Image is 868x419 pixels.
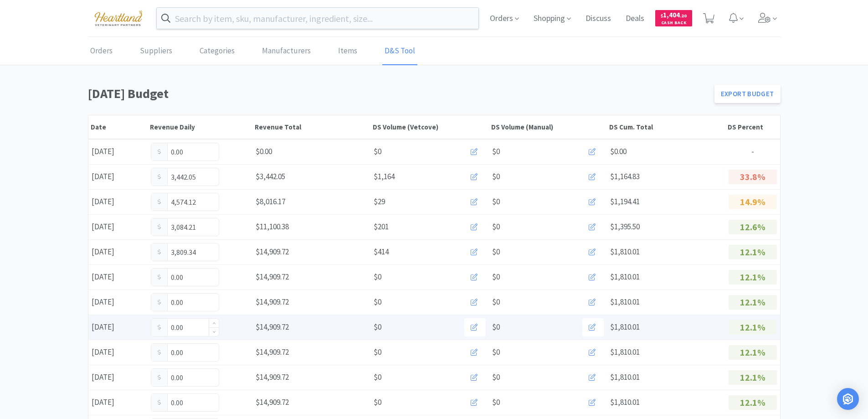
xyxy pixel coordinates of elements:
a: D&S Tool [382,37,417,65]
div: Open Intercom Messenger [837,388,859,410]
p: 12.1% [729,295,777,310]
span: $0 [492,145,500,158]
div: [DATE] [88,318,148,336]
div: Revenue Daily [150,123,250,131]
span: $1,810.01 [610,372,640,382]
i: icon: up [212,322,216,325]
span: $14,909.72 [256,297,289,307]
span: $0 [374,296,381,308]
span: $0 [492,296,500,308]
div: [DATE] [88,368,148,387]
span: $14,909.72 [256,322,289,332]
a: Items [336,37,360,65]
div: [DATE] [88,293,148,311]
span: $414 [374,246,389,258]
span: $0 [492,321,500,333]
span: $3,442.05 [256,171,285,181]
span: $0.00 [256,146,272,156]
p: 12.1% [729,345,777,360]
a: Export Budget [714,85,781,103]
span: $1,164.83 [610,171,640,181]
span: $0 [492,196,500,208]
span: $1,810.01 [610,297,640,307]
p: 12.1% [729,370,777,385]
span: $14,909.72 [256,372,289,382]
div: DS Volume (Manual) [491,123,605,131]
span: $0 [374,145,381,158]
span: $0 [492,271,500,283]
div: [DATE] [88,167,148,186]
span: $0 [374,271,381,283]
img: cad7bdf275c640399d9c6e0c56f98fd2_10.png [88,5,149,31]
div: [DATE] [88,343,148,362]
input: Search by item, sku, manufacturer, ingredient, size... [157,8,479,29]
span: $0.00 [610,146,627,156]
span: $0 [492,371,500,383]
a: $1,404.20Cash Back [655,6,692,31]
span: $14,909.72 [256,347,289,357]
span: $ [661,13,663,19]
div: [DATE] [88,393,148,412]
p: 12.1% [729,270,777,285]
span: $1,810.01 [610,247,640,257]
a: Manufacturers [260,37,313,65]
span: $0 [492,346,500,358]
span: $0 [492,221,500,233]
a: Suppliers [138,37,175,65]
div: [DATE] [88,243,148,261]
span: $1,395.50 [610,222,640,232]
div: [DATE] [88,217,148,236]
div: DS Volume (Vetcove) [373,123,487,131]
span: $1,810.01 [610,347,640,357]
span: $1,164 [374,171,395,183]
span: 1,404 [661,10,687,19]
div: [DATE] [88,268,148,286]
a: Categories [197,37,237,65]
span: $0 [492,171,500,183]
span: . 20 [680,13,687,19]
a: Discuss [582,15,615,23]
span: $1,810.01 [610,397,640,407]
p: 12.1% [729,320,777,335]
span: $0 [374,346,381,358]
a: Deals [622,15,648,23]
p: 14.9% [729,195,777,209]
span: $29 [374,196,385,208]
div: [DATE] [88,192,148,211]
p: 33.8% [729,170,777,184]
span: $14,909.72 [256,397,289,407]
span: $0 [374,321,381,333]
h1: [DATE] Budget [88,83,709,104]
i: icon: down [212,330,216,333]
span: Decrease Value [209,327,219,336]
p: 12.6% [729,220,777,234]
span: $1,810.01 [610,272,640,282]
span: $14,909.72 [256,272,289,282]
span: $0 [492,396,500,409]
a: Orders [88,37,115,65]
p: - [729,145,777,158]
span: $1,194.41 [610,197,640,207]
span: $14,909.72 [256,247,289,257]
div: DS Cum. Total [609,123,723,131]
div: [DATE] [88,142,148,161]
span: $11,100.38 [256,222,289,232]
span: $1,810.01 [610,322,640,332]
div: Revenue Total [255,123,369,131]
span: $0 [492,246,500,258]
div: DS Percent [728,123,778,131]
span: $8,016.17 [256,197,285,207]
div: Date [91,123,145,131]
span: Cash Back [661,21,687,26]
span: Increase Value [209,319,219,327]
p: 12.1% [729,245,777,259]
span: $201 [374,221,389,233]
span: $0 [374,371,381,383]
span: $0 [374,396,381,409]
p: 12.1% [729,395,777,410]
